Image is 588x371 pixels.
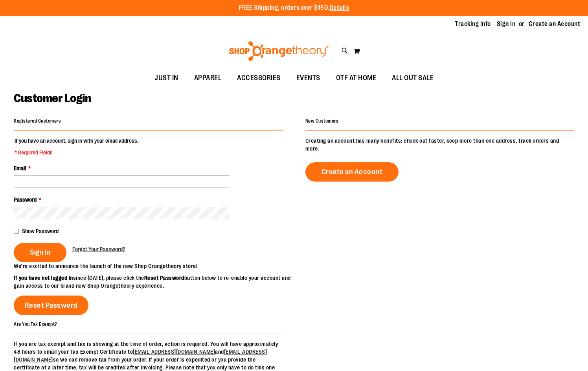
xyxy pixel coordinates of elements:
[455,20,491,28] a: Tracking Info
[497,20,516,28] a: Sign In
[14,296,88,315] a: Reset Password
[228,41,330,61] img: Shop Orangetheory
[14,118,61,124] strong: Registered Customers
[237,69,281,87] span: ACCESSORIES
[322,167,383,176] span: Create an Account
[239,4,349,13] p: FREE Shipping, orders over $150.
[133,349,215,355] a: [EMAIL_ADDRESS][DOMAIN_NAME]
[30,248,50,257] span: Sign In
[14,165,26,171] span: Email
[305,118,339,124] strong: New Customers
[14,274,294,290] p: since [DATE], please click the button below to re-enable your account and gain access to our bran...
[14,137,139,156] legend: If you have an account, sign in with your email address.
[14,92,91,105] span: Customer Login
[15,149,138,156] span: * Required Fields
[305,162,399,182] a: Create an Account
[392,69,434,87] span: ALL OUT SALE
[529,20,581,28] a: Create an Account
[305,137,574,152] p: Creating an account has many benefits: check out faster, keep more than one address, track orders...
[72,246,125,252] span: Forgot Your Password?
[14,243,66,262] button: Sign In
[336,69,377,87] span: OTF AT HOME
[25,301,78,310] span: Reset Password
[14,197,37,203] span: Password
[154,69,178,87] span: JUST IN
[194,69,222,87] span: APPAREL
[14,321,57,327] strong: Are You Tax Exempt?
[330,4,349,11] a: Details
[14,262,294,270] p: We’re excited to announce the launch of the new Shop Orangetheory store!
[14,275,73,281] strong: If you have not logged in
[22,228,59,234] span: Show Password
[296,69,320,87] span: EVENTS
[144,275,184,281] strong: Reset Password
[72,245,125,253] a: Forgot Your Password?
